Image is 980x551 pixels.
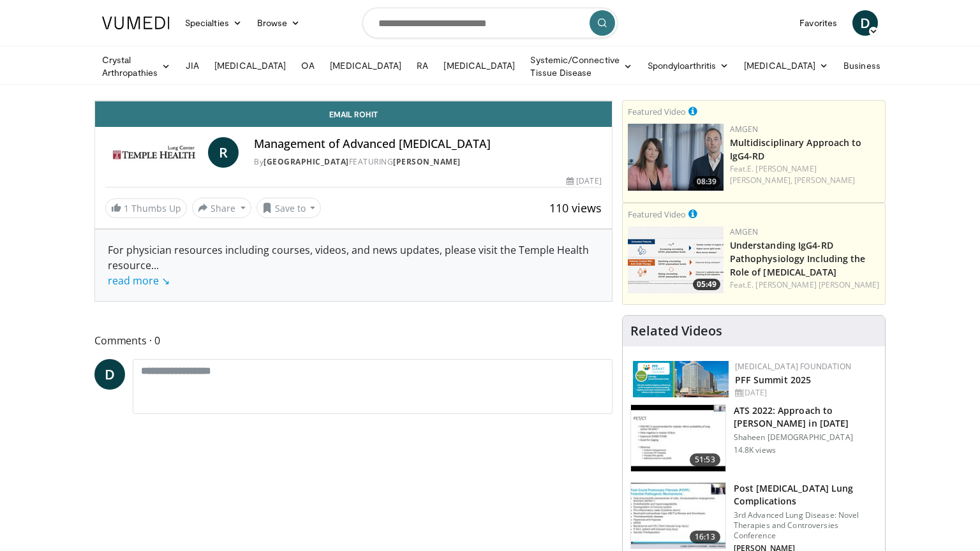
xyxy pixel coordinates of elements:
a: 1 Thumbs Up [105,198,187,218]
span: 08:39 [693,176,720,187]
a: [MEDICAL_DATA] [436,53,523,78]
img: VuMedi Logo [102,17,170,29]
a: Browse [249,10,308,36]
a: read more ↘ [108,274,170,288]
a: OA [293,53,322,78]
a: Amgen [730,226,759,237]
p: 3rd Advanced Lung Disease: Novel Therapies and Controversies Conference [734,510,877,541]
small: Featured Video [628,106,686,117]
a: [MEDICAL_DATA] [322,53,409,78]
a: Spondyloarthritis [640,53,736,78]
h4: Management of Advanced [MEDICAL_DATA] [254,137,601,151]
a: R [208,137,239,168]
h3: ATS 2022: Approach to [PERSON_NAME] in [DATE] [734,404,877,430]
a: [MEDICAL_DATA] Foundation [735,361,851,372]
img: 84d5d865-2f25-481a-859d-520685329e32.png.150x105_q85_autocrop_double_scale_upscale_version-0.2.png [633,361,729,397]
a: Crystal Arthropathies [94,54,178,79]
div: [DATE] [735,387,875,399]
img: 04ce378e-5681-464e-a54a-15375da35326.png.150x105_q85_crop-smart_upscale.png [628,124,724,191]
a: [PERSON_NAME] [794,175,855,186]
a: PFF Summit 2025 [735,374,812,386]
small: Featured Video [628,209,686,220]
a: E. [PERSON_NAME] [PERSON_NAME] [747,279,879,290]
a: Email Rohit [95,101,612,127]
a: Specialties [177,10,249,36]
a: JIA [178,53,207,78]
span: 51:53 [690,453,720,466]
a: E. [PERSON_NAME] [PERSON_NAME], [730,163,817,186]
a: D [852,10,878,36]
a: [PERSON_NAME] [393,156,461,167]
span: 110 views [549,200,602,216]
p: 14.8K views [734,445,776,455]
div: Feat. [730,163,880,186]
span: 05:49 [693,279,720,290]
a: [MEDICAL_DATA] [736,53,836,78]
a: D [94,359,125,390]
a: [GEOGRAPHIC_DATA] [264,156,349,167]
a: Multidisciplinary Approach to IgG4-RD [730,136,862,162]
div: For physician resources including courses, videos, and news updates, please visit the Temple Heal... [108,242,599,288]
span: 16:13 [690,531,720,543]
div: [DATE] [567,175,601,187]
a: RA [409,53,436,78]
a: 05:49 [628,226,724,293]
h3: Post [MEDICAL_DATA] Lung Complications [734,482,877,508]
span: 1 [124,202,129,214]
span: Comments 0 [94,332,612,349]
img: 5903cf87-07ec-4ec6-b228-01333f75c79d.150x105_q85_crop-smart_upscale.jpg [631,405,725,471]
a: Favorites [792,10,845,36]
a: Amgen [730,124,759,135]
button: Save to [256,198,322,218]
a: Understanding IgG4-RD Pathophysiology Including the Role of [MEDICAL_DATA] [730,239,866,278]
button: Share [192,198,251,218]
p: Shaheen [DEMOGRAPHIC_DATA] [734,432,877,443]
a: Business [836,53,901,78]
a: 08:39 [628,124,724,191]
div: By FEATURING [254,156,601,168]
div: Feat. [730,279,880,291]
video-js: Video Player [95,101,612,101]
img: Temple Lung Center [105,137,203,168]
img: 3e5b4ad1-6d9b-4d8f-ba8e-7f7d389ba880.png.150x105_q85_crop-smart_upscale.png [628,226,724,293]
a: 51:53 ATS 2022: Approach to [PERSON_NAME] in [DATE] Shaheen [DEMOGRAPHIC_DATA] 14.8K views [630,404,877,472]
h4: Related Videos [630,323,722,339]
input: Search topics, interventions [362,8,618,38]
a: Systemic/Connective Tissue Disease [523,54,639,79]
img: 667297da-f7fe-4586-84bf-5aeb1aa9adcb.150x105_q85_crop-smart_upscale.jpg [631,483,725,549]
a: [MEDICAL_DATA] [207,53,293,78]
